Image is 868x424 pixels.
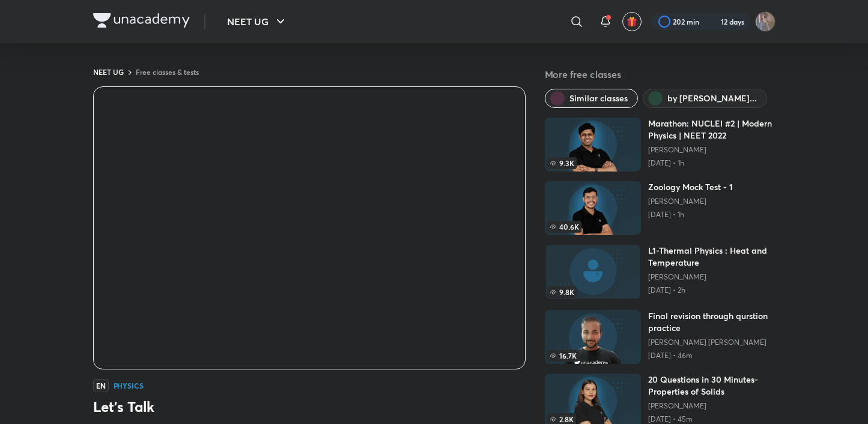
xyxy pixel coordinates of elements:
h6: Final revision through qurstion practice [648,310,775,334]
h6: 20 Questions in 30 Minutes- Properties of Solids [648,374,775,398]
img: Company Logo [93,13,190,28]
button: avatar [622,12,642,31]
p: [DATE] • 46m [648,351,775,360]
button: Similar classes [545,89,638,108]
p: [DATE] • 2h [648,285,775,295]
img: streak [706,16,718,28]
p: [DATE] • 1h [648,158,775,168]
span: Similar classes [569,92,628,104]
h6: Zoology Mock Test - 1 [648,181,733,193]
span: EN [93,379,109,392]
a: Free classes & tests [136,67,199,77]
span: 16.7K [547,350,579,362]
h4: Physics [114,382,144,389]
a: [PERSON_NAME] [648,197,733,206]
button: NEET UG [220,10,295,34]
h6: Marathon: NUCLEI #2 | Modern Physics | NEET 2022 [648,118,775,142]
a: [PERSON_NAME] [PERSON_NAME] [648,338,775,347]
a: [PERSON_NAME] [648,272,775,282]
span: 9.3K [547,157,577,169]
span: 9.8K [547,286,577,298]
span: by Anubhav Shrivastava [667,92,757,104]
a: NEET UG [93,67,124,77]
span: 40.6K [547,221,581,233]
h5: More free classes [545,67,775,82]
a: Company Logo [93,13,190,31]
img: avatar [627,16,637,27]
h3: Let's Talk [93,397,526,416]
a: [PERSON_NAME] [648,401,775,411]
p: [DATE] • 45m [648,414,775,424]
h6: L1-Thermal Physics : Heat and Temperature [648,245,775,269]
img: shubhanshu yadav [755,11,775,32]
iframe: Class [94,87,525,369]
button: by Anubhav Shrivastava [643,89,767,108]
p: [DATE] • 1h [648,210,733,219]
a: [PERSON_NAME] [648,145,775,155]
